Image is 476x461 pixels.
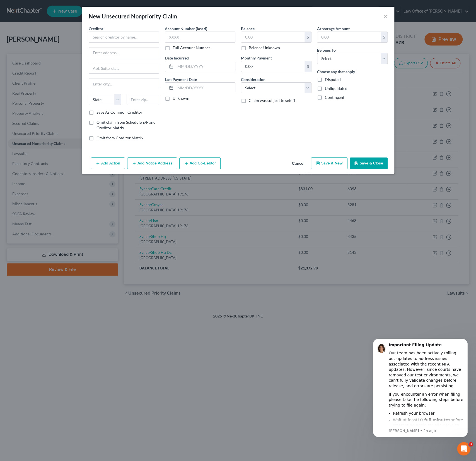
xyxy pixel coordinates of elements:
iframe: Intercom live chat [457,442,470,455]
span: Contingent [325,95,344,100]
span: Claim was subject to setoff [249,98,295,103]
button: × [384,13,388,20]
div: New Unsecured Nonpriority Claim [89,12,177,20]
label: Last Payment Date [165,77,197,82]
button: Save & Close [350,157,388,169]
label: Date Incurred [165,55,189,61]
label: Balance [241,26,255,32]
input: Enter address... [89,47,159,58]
input: Apt, Suite, etc... [89,63,159,74]
label: Full Account Number [173,45,210,51]
label: Unknown [173,95,189,101]
label: Consideration [241,77,265,82]
span: Unliquidated [325,86,347,91]
iframe: Intercom notifications message [364,332,476,458]
button: Add Action [91,157,125,169]
span: Omit from Creditor Matrix [96,135,143,140]
span: Belongs To [317,48,336,52]
label: Account Number (last 4) [165,26,207,32]
label: Save As Common Creditor [96,109,142,115]
button: Add Notice Address [127,157,177,169]
input: MM/DD/YYYY [175,61,235,72]
span: Creditor [89,26,103,31]
label: Balance Unknown [249,45,280,51]
div: $ [381,32,387,42]
label: Monthly Payment [241,55,272,61]
span: Disputed [325,77,341,82]
button: Cancel [287,158,309,169]
button: Add Co-Debtor [179,157,221,169]
input: XXXX [165,32,235,43]
label: Choose any that apply [317,69,355,75]
input: 0.00 [317,32,381,42]
input: 0.00 [241,32,305,42]
div: $ [305,61,311,72]
button: Save & New [311,157,347,169]
span: 3 [468,442,473,446]
input: Enter city... [89,78,159,89]
input: MM/DD/YYYY [175,83,235,93]
label: Arrearage Amount [317,26,350,32]
input: 0.00 [241,61,305,72]
div: $ [305,32,311,42]
span: Omit claim from Schedule E/F and Creditor Matrix [96,120,156,130]
input: Search creditor by name... [89,32,159,43]
input: Enter zip... [127,94,159,105]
